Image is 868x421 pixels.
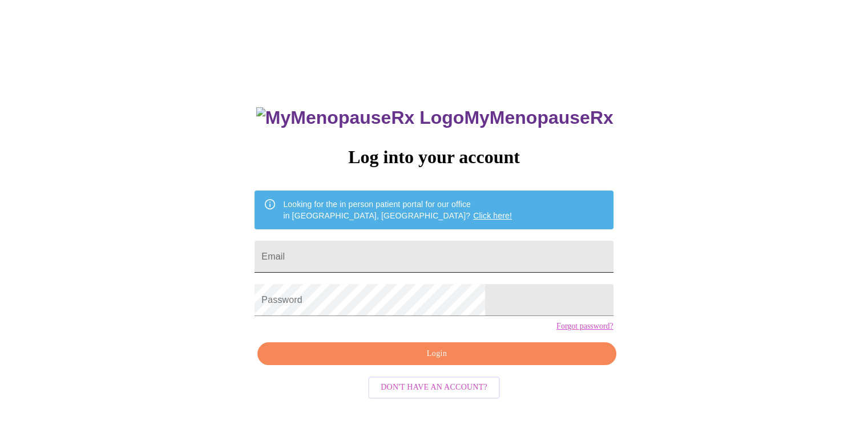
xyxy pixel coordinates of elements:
div: Looking for the in person patient portal for our office in [GEOGRAPHIC_DATA], [GEOGRAPHIC_DATA]? [283,194,512,226]
h3: MyMenopauseRx [256,107,613,128]
a: Forgot password? [556,322,613,331]
h3: Log into your account [255,147,613,168]
button: Login [257,342,616,366]
img: MyMenopauseRx Logo [256,107,464,128]
span: Don't have an account? [381,380,487,395]
a: Don't have an account? [365,382,503,391]
span: Login [271,347,603,361]
button: Don't have an account? [368,377,500,399]
a: Click here! [473,211,512,220]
